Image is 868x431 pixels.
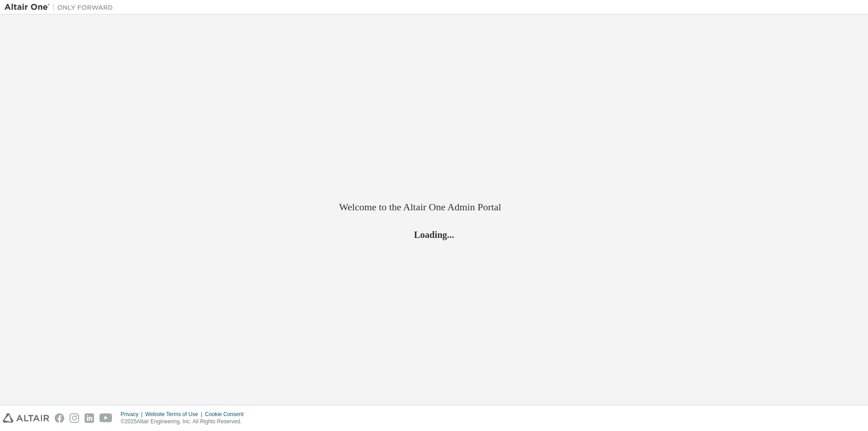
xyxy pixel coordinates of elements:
[3,413,49,423] img: altair_logo.svg
[339,228,529,240] h2: Loading...
[85,413,94,423] img: linkedin.svg
[99,413,113,423] img: youtube.svg
[339,201,529,213] h2: Welcome to the Altair One Admin Portal
[145,411,205,418] div: Website Terms of Use
[121,418,249,426] p: © 2025 Altair Engineering, Inc. All Rights Reserved.
[5,3,118,12] img: Altair One
[55,413,64,423] img: facebook.svg
[121,411,145,418] div: Privacy
[70,413,79,423] img: instagram.svg
[205,411,249,418] div: Cookie Consent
